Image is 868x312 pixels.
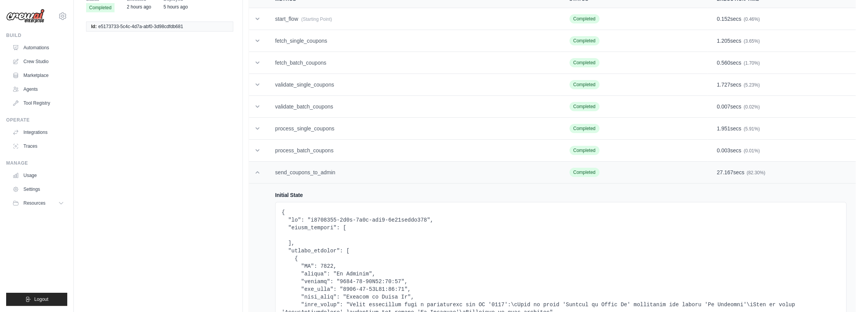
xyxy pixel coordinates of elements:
span: Completed [569,58,599,67]
span: Completed [569,124,599,133]
span: 1.727 [717,82,730,88]
iframe: Chat Widget [830,275,868,312]
span: 1.205 [717,38,730,44]
button: Logout [6,293,67,306]
td: start_flow [266,8,560,30]
button: Resources [9,197,67,209]
td: process_single_coupons [266,118,560,140]
span: (5.91%) [744,126,760,132]
span: Logout [34,296,48,302]
a: Automations [9,42,67,54]
span: (5.23%) [744,82,760,88]
a: Crew Studio [9,55,67,68]
span: (82.30%) [747,170,765,175]
span: 0.152 [717,16,730,22]
a: Marketplace [9,69,67,82]
td: secs [707,162,856,184]
span: (Starting Point) [301,17,332,22]
span: Id: [91,23,97,30]
span: 27.167 [717,169,733,175]
div: Widget de chat [830,275,868,312]
td: secs [707,118,856,140]
div: Operate [6,117,67,123]
time: August 19, 2025 at 12:30 GMT-3 [163,4,188,10]
a: Traces [9,140,67,152]
span: (3.65%) [744,38,760,44]
a: Integrations [9,126,67,138]
span: Completed [569,14,599,23]
td: secs [707,30,856,52]
td: secs [707,8,856,30]
span: 0.007 [717,103,730,110]
td: secs [707,74,856,96]
span: 0.003 [717,147,730,153]
td: secs [707,96,856,118]
img: Logo [6,9,45,23]
span: (1.70%) [744,60,760,66]
span: 0.560 [717,60,730,66]
a: Settings [9,183,67,195]
a: Usage [9,169,67,182]
a: Tool Registry [9,97,67,109]
td: secs [707,140,856,162]
span: Completed [569,80,599,89]
div: Build [6,32,67,38]
span: (0.46%) [744,17,760,22]
time: August 19, 2025 at 15:30 GMT-3 [127,4,151,10]
span: Completed [569,102,599,111]
td: secs [707,52,856,74]
div: Manage [6,160,67,166]
h4: Initial State [275,191,846,199]
span: e5173733-5c4c-4d7a-abf0-3d98cdfdb681 [98,23,183,30]
td: process_batch_coupons [266,140,560,162]
span: Completed [569,36,599,45]
td: validate_single_coupons [266,74,560,96]
span: Completed [569,146,599,155]
td: send_coupons_to_admin [266,162,560,184]
td: validate_batch_coupons [266,96,560,118]
td: fetch_batch_coupons [266,52,560,74]
span: (0.02%) [744,104,760,110]
span: 1.951 [717,125,730,132]
span: Completed [569,168,599,177]
a: Agents [9,83,67,95]
span: Resources [23,200,45,206]
span: Completed [86,3,115,12]
span: (0.01%) [744,148,760,153]
td: fetch_single_coupons [266,30,560,52]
